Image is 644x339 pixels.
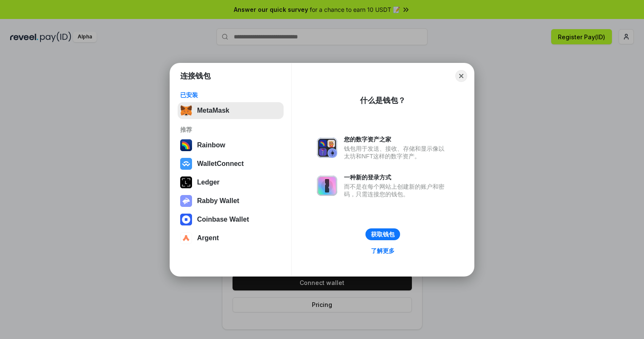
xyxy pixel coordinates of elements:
h1: 连接钱包 [180,71,211,81]
img: svg+xml,%3Csvg%20xmlns%3D%22http%3A%2F%2Fwww.w3.org%2F2000%2Fsvg%22%20fill%3D%22none%22%20viewBox... [180,195,192,207]
button: Close [455,70,467,82]
button: 获取钱包 [365,228,400,240]
div: 获取钱包 [371,231,395,238]
div: 什么是钱包？ [360,95,406,106]
button: Argent [178,230,284,247]
div: 而不是在每个网站上创建新的账户和密码，只需连接您的钱包。 [344,183,449,198]
div: Coinbase Wallet [197,216,249,223]
button: Rainbow [178,137,284,154]
div: Rabby Wallet [197,197,239,205]
div: 已安装 [180,91,281,99]
img: svg+xml,%3Csvg%20xmlns%3D%22http%3A%2F%2Fwww.w3.org%2F2000%2Fsvg%22%20fill%3D%22none%22%20viewBox... [317,176,337,196]
button: Coinbase Wallet [178,211,284,228]
button: Ledger [178,174,284,191]
div: Ledger [197,179,219,186]
div: WalletConnect [197,160,244,168]
div: MetaMask [197,107,229,114]
img: svg+xml,%3Csvg%20width%3D%2228%22%20height%3D%2228%22%20viewBox%3D%220%200%2028%2028%22%20fill%3D... [180,158,192,170]
div: 您的数字资产之家 [344,136,449,143]
img: svg+xml,%3Csvg%20width%3D%2228%22%20height%3D%2228%22%20viewBox%3D%220%200%2028%2028%22%20fill%3D... [180,232,192,244]
div: 钱包用于发送、接收、存储和显示像以太坊和NFT这样的数字资产。 [344,145,449,160]
img: svg+xml,%3Csvg%20fill%3D%22none%22%20height%3D%2233%22%20viewBox%3D%220%200%2035%2033%22%20width%... [180,105,192,117]
button: WalletConnect [178,155,284,172]
img: svg+xml,%3Csvg%20xmlns%3D%22http%3A%2F%2Fwww.w3.org%2F2000%2Fsvg%22%20fill%3D%22none%22%20viewBox... [317,138,337,158]
div: Argent [197,234,219,242]
a: 了解更多 [366,245,400,256]
img: svg+xml,%3Csvg%20xmlns%3D%22http%3A%2F%2Fwww.w3.org%2F2000%2Fsvg%22%20width%3D%2228%22%20height%3... [180,176,192,188]
button: MetaMask [178,102,284,119]
img: svg+xml,%3Csvg%20width%3D%22120%22%20height%3D%22120%22%20viewBox%3D%220%200%20120%20120%22%20fil... [180,139,192,151]
div: 一种新的登录方式 [344,174,449,181]
div: 推荐 [180,126,281,133]
div: 了解更多 [371,247,395,255]
img: svg+xml,%3Csvg%20width%3D%2228%22%20height%3D%2228%22%20viewBox%3D%220%200%2028%2028%22%20fill%3D... [180,214,192,225]
button: Rabby Wallet [178,193,284,209]
div: Rainbow [197,141,225,149]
